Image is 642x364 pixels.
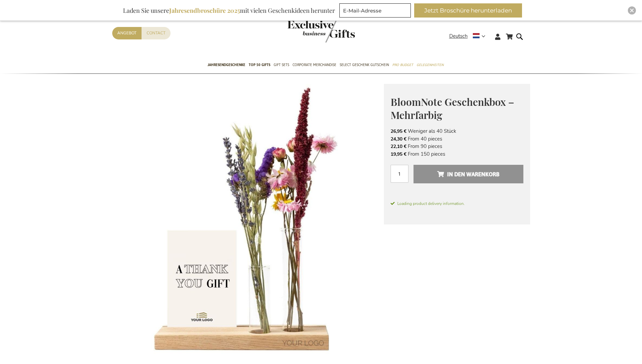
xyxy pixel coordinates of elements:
[391,201,523,207] span: Loading product delivery information.
[287,20,321,42] a: store logo
[340,61,389,68] span: Select Geschenk Gutschein
[293,61,336,68] span: Corporate Merchandise
[391,143,406,150] span: 22,10 €
[391,151,406,157] span: 19,95 €
[392,61,413,68] span: Pro Budget
[417,57,444,74] a: Gelegenheiten
[287,20,355,42] img: Exclusive Business gifts logo
[340,57,389,74] a: Select Geschenk Gutschein
[249,61,270,68] span: TOP 50 Gifts
[274,57,289,74] a: Gift Sets
[391,95,514,122] span: BloomNote Geschenkbox – Mehrfarbig
[628,6,636,14] div: Close
[449,32,468,40] span: Deutsch
[339,3,411,18] input: E-Mail-Adresse
[391,136,406,142] span: 24,30 €
[391,150,523,158] li: From 150 pieces
[391,165,408,183] input: Menge
[392,57,413,74] a: Pro Budget
[120,3,338,18] div: Laden Sie unsere mit vielen Geschenkideen herunter
[339,3,413,20] form: marketing offers and promotions
[208,57,245,74] a: Jahresendgeschenke
[391,128,406,134] span: 26,95 €
[274,61,289,68] span: Gift Sets
[142,27,171,39] a: Contact
[293,57,336,74] a: Corporate Merchandise
[630,8,634,12] img: Close
[391,135,523,143] li: From 40 pieces
[112,27,142,39] a: Angebot
[169,6,240,14] b: Jahresendbroschüre 2025
[249,57,270,74] a: TOP 50 Gifts
[391,143,523,150] li: From 90 pieces
[391,127,523,135] li: Weniger als 40 Stück
[417,61,444,68] span: Gelegenheiten
[112,84,384,356] img: BloomNote Gift Box - Multicolor
[414,3,522,18] button: Jetzt Broschüre herunterladen
[208,61,245,68] span: Jahresendgeschenke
